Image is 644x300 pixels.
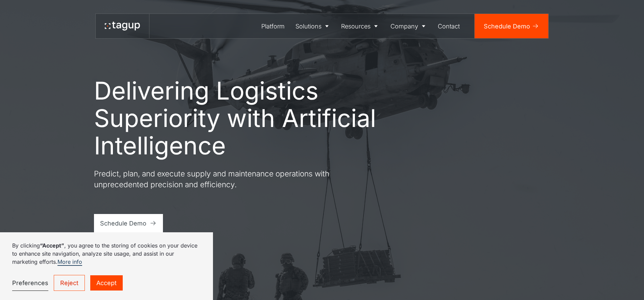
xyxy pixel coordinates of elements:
[484,22,530,31] div: Schedule Demo
[475,14,548,38] a: Schedule Demo
[12,241,201,266] p: By clicking , you agree to the storing of cookies on your device to enhance site navigation, anal...
[57,258,82,266] a: More info
[438,22,460,31] div: Contact
[433,14,466,38] a: Contact
[290,14,336,38] a: Solutions
[385,14,433,38] a: Company
[256,14,290,38] a: Platform
[336,14,385,38] a: Resources
[94,214,163,232] a: Schedule Demo
[100,219,146,228] div: Schedule Demo
[40,242,64,249] strong: “Accept”
[295,22,321,31] div: Solutions
[94,77,378,159] h1: Delivering Logistics Superiority with Artificial Intelligence
[54,275,85,291] a: Reject
[390,22,418,31] div: Company
[94,168,337,190] p: Predict, plan, and execute supply and maintenance operations with unprecedented precision and eff...
[341,22,371,31] div: Resources
[261,22,285,31] div: Platform
[90,275,123,291] a: Accept
[12,275,48,291] a: Preferences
